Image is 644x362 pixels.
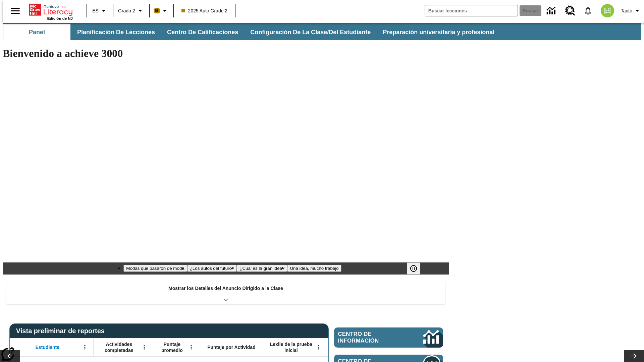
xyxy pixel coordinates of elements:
[597,2,618,19] button: Escoja un nuevo avatar
[207,344,255,350] span: Puntaje por Actividad
[118,7,135,14] span: Grado 2
[287,265,341,272] button: Diapositiva 4 Una idea, mucho trabajo
[3,24,70,40] button: Panel
[237,265,287,272] button: Diapositiva 3 ¿Cuál es la gran idea?
[338,331,401,344] span: Centro de información
[156,341,188,353] span: Puntaje promedio
[407,262,427,275] div: Pausar
[16,327,108,335] span: Vista preliminar de reportes
[155,6,159,15] span: B
[162,24,244,40] button: Centro de calificaciones
[139,342,149,352] button: Abrir menú
[186,342,196,352] button: Abrir menú
[97,341,141,353] span: Actividades completadas
[579,2,597,19] a: Notificaciones
[407,262,420,275] button: Pausar
[425,5,518,16] input: Buscar campo
[29,2,73,20] div: Portada
[601,4,614,17] img: avatar image
[3,23,641,40] div: Subbarra de navegación
[6,281,445,304] div: Mostrar los Detalles del Anuncio Dirigido a la Clase
[115,5,147,17] button: Grado: Grado 2, Elige un grado
[92,7,99,14] span: ES
[168,285,283,292] p: Mostrar los Detalles del Anuncio Dirigido a la Clase
[80,342,90,352] button: Abrir menú
[47,16,73,20] span: Edición de NJ
[245,24,376,40] button: Configuración de la clase/del estudiante
[3,24,500,40] div: Subbarra de navegación
[29,3,73,16] a: Portada
[187,265,237,272] button: Diapositiva 2 ¿Los autos del futuro?
[334,327,443,348] a: Centro de información
[89,5,111,17] button: Lenguaje: ES, Selecciona un idioma
[267,341,316,353] span: Lexile de la prueba inicial
[72,24,160,40] button: Planificación de lecciones
[3,47,449,60] h1: Bienvenido a achieve 3000
[314,342,324,352] button: Abrir menú
[377,24,500,40] button: Preparación universitaria y profesional
[543,2,561,20] a: Centro de información
[36,344,60,350] span: Estudiante
[152,5,171,17] button: Boost El color de la clase es anaranjado claro. Cambiar el color de la clase.
[624,350,644,362] button: Carrusel de lecciones, seguir
[618,5,644,17] button: Perfil/Configuración
[621,7,632,14] span: Tauto
[123,265,187,272] button: Diapositiva 1 Modas que pasaron de moda
[561,2,579,20] a: Centro de recursos, Se abrirá en una pestaña nueva.
[181,7,228,14] span: 2025 Auto Grade 2
[5,1,25,21] button: Abrir el menú lateral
